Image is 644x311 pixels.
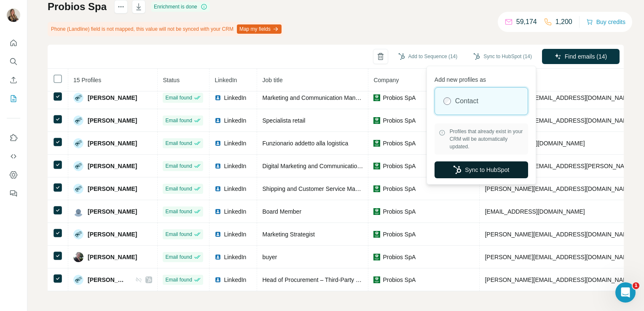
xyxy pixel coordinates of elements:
[73,115,83,126] img: Avatar
[88,185,137,193] span: [PERSON_NAME]
[215,208,221,215] img: LinkedIn logo
[262,185,370,192] span: Shipping and Customer Service Manager
[7,8,20,22] img: Avatar
[165,117,192,124] span: Email found
[224,185,246,193] span: LinkedIn
[215,163,221,169] img: LinkedIn logo
[215,185,221,192] img: LinkedIn logo
[151,2,210,12] div: Enrichment is done
[373,77,399,83] span: Company
[373,254,380,260] img: company-logo
[262,140,348,147] span: Funzionario addetto alla logistica
[7,91,20,106] button: My lists
[224,207,246,216] span: LinkedIn
[224,230,246,239] span: LinkedIn
[542,49,620,64] button: Find emails (14)
[165,276,192,284] span: Email found
[224,253,246,261] span: LinkedIn
[383,116,416,125] span: Probios SpA
[73,161,83,171] img: Avatar
[383,185,416,193] span: Probios SpA
[586,16,625,28] button: Buy credits
[392,50,464,63] button: Add to Sequence (14)
[215,254,221,260] img: LinkedIn logo
[383,162,416,170] span: Probios SpA
[88,230,137,239] span: [PERSON_NAME]
[88,116,137,125] span: [PERSON_NAME]
[615,282,636,303] iframe: Intercom live chat
[165,208,192,215] span: Email found
[262,276,452,283] span: Head of Procurement – Third-Party Products & Commercial Partnerships
[73,229,83,239] img: Avatar
[88,162,137,170] span: [PERSON_NAME]
[73,275,83,285] img: Avatar
[237,24,282,34] button: Map my fields
[163,77,180,83] span: Status
[73,77,101,83] span: 15 Profiles
[215,231,221,238] img: LinkedIn logo
[48,22,283,36] div: Phone (Landline) field is not mapped, this value will not be synced with your CRM
[262,77,282,83] span: Job title
[383,94,416,102] span: Probios SpA
[467,50,538,63] button: Sync to HubSpot (14)
[450,128,524,150] span: Profiles that already exist in your CRM will be automatically updated.
[7,35,20,51] button: Quick start
[262,117,305,124] span: Specialista retail
[224,139,246,147] span: LinkedIn
[215,117,221,124] img: LinkedIn logo
[262,231,315,238] span: Marketing Strategist
[373,208,380,215] img: company-logo
[165,162,192,170] span: Email found
[73,93,83,103] img: Avatar
[7,130,20,145] button: Use Surfe on LinkedIn
[485,117,633,124] span: [PERSON_NAME][EMAIL_ADDRESS][DOMAIN_NAME]
[435,161,528,178] button: Sync to HubSpot
[383,253,416,261] span: Probios SpA
[565,52,607,61] span: Find emails (14)
[7,149,20,164] button: Use Surfe API
[485,185,633,192] span: [PERSON_NAME][EMAIL_ADDRESS][DOMAIN_NAME]
[7,186,20,201] button: Feedback
[555,17,572,27] p: 1,200
[262,163,388,169] span: Digital Marketing and Communication Internship
[383,139,416,147] span: Probios SpA
[165,253,192,261] span: Email found
[215,94,221,101] img: LinkedIn logo
[435,72,528,84] p: Add new profiles as
[373,185,380,192] img: company-logo
[373,117,380,124] img: company-logo
[88,253,137,261] span: [PERSON_NAME]
[215,276,221,283] img: LinkedIn logo
[383,207,416,216] span: Probios SpA
[165,139,192,147] span: Email found
[262,254,277,260] span: buyer
[383,230,416,239] span: Probios SpA
[73,184,83,194] img: Avatar
[215,77,237,83] span: LinkedIn
[224,162,246,170] span: LinkedIn
[165,94,192,102] span: Email found
[88,94,137,102] span: [PERSON_NAME]
[373,231,380,238] img: company-logo
[73,138,83,148] img: Avatar
[485,94,633,101] span: [PERSON_NAME][EMAIL_ADDRESS][DOMAIN_NAME]
[485,254,633,260] span: [PERSON_NAME][EMAIL_ADDRESS][DOMAIN_NAME]
[373,94,380,101] img: company-logo
[224,276,246,284] span: LinkedIn
[215,140,221,147] img: LinkedIn logo
[7,167,20,182] button: Dashboard
[262,208,301,215] span: Board Member
[262,94,367,101] span: Marketing and Communication Manager
[485,208,585,215] span: [EMAIL_ADDRESS][DOMAIN_NAME]
[7,72,20,88] button: Enrich CSV
[88,139,137,147] span: [PERSON_NAME]
[224,116,246,125] span: LinkedIn
[633,282,639,289] span: 1
[165,185,192,193] span: Email found
[373,276,380,283] img: company-logo
[485,231,633,238] span: [PERSON_NAME][EMAIL_ADDRESS][DOMAIN_NAME]
[165,231,192,238] span: Email found
[88,276,127,284] span: [PERSON_NAME]
[516,17,537,27] p: 59,174
[73,252,83,262] img: Avatar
